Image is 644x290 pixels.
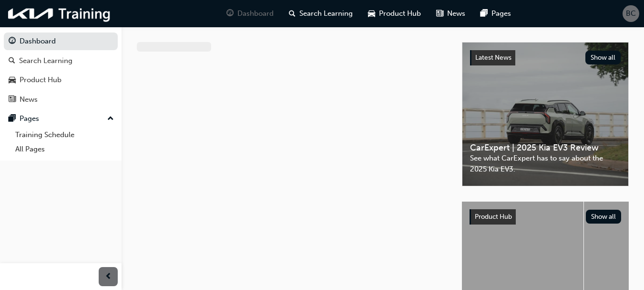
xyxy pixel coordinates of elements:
[237,8,274,19] span: Dashboard
[447,8,465,19] span: News
[4,71,118,89] a: Product Hub
[289,8,296,20] span: search-icon
[9,37,16,46] span: guage-icon
[5,4,114,23] img: kia-training
[436,8,443,20] span: news-icon
[9,76,16,85] span: car-icon
[4,91,118,108] a: News
[623,5,639,22] button: BC
[429,4,473,23] a: news-iconNews
[20,94,38,105] div: News
[368,8,375,20] span: car-icon
[473,4,519,23] a: pages-iconPages
[4,52,118,70] a: Search Learning
[11,142,118,157] a: All Pages
[475,54,511,62] span: Latest News
[470,142,621,153] span: CarExpert | 2025 Kia EV3 Review
[491,8,511,19] span: Pages
[20,113,39,124] div: Pages
[4,31,118,110] button: DashboardSearch LearningProduct HubNews
[470,209,621,225] a: Product HubShow all
[379,8,421,19] span: Product Hub
[9,115,16,123] span: pages-icon
[4,110,118,128] button: Pages
[626,8,636,19] span: BC
[107,113,114,125] span: up-icon
[299,8,353,19] span: Search Learning
[19,55,72,66] div: Search Learning
[470,153,621,174] span: See what CarExpert has to say about the 2025 Kia EV3.
[470,50,621,65] a: Latest NewsShow all
[20,75,61,86] div: Product Hub
[9,96,16,104] span: news-icon
[360,4,429,23] a: car-iconProduct Hub
[226,8,234,20] span: guage-icon
[9,57,15,65] span: search-icon
[462,42,629,186] a: Latest NewsShow allCarExpert | 2025 Kia EV3 ReviewSee what CarExpert has to say about the 2025 Ki...
[585,51,621,64] button: Show all
[219,4,281,23] a: guage-iconDashboard
[4,32,118,50] a: Dashboard
[586,210,622,224] button: Show all
[475,213,512,221] span: Product Hub
[11,128,118,142] a: Training Schedule
[480,8,488,20] span: pages-icon
[105,271,112,283] span: prev-icon
[281,4,360,23] a: search-iconSearch Learning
